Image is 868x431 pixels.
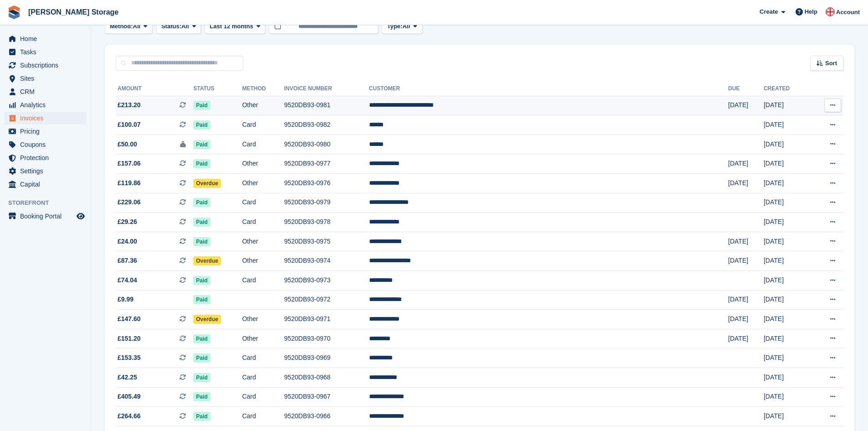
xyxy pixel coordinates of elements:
span: Coupons [20,138,75,151]
a: menu [5,112,86,125]
td: [DATE] [764,407,810,426]
td: [DATE] [728,290,764,310]
td: [DATE] [764,310,810,329]
span: £147.60 [118,314,141,324]
th: Due [728,82,764,96]
span: £213.20 [118,100,141,110]
td: 9520DB93-0979 [284,193,369,213]
span: £405.49 [118,392,141,401]
td: [DATE] [728,96,764,115]
td: 9520DB93-0973 [284,271,369,291]
span: £42.25 [118,373,137,382]
span: £87.36 [118,256,137,265]
a: Preview store [75,211,86,222]
span: Paid [193,412,210,421]
th: Status [193,82,242,96]
td: [DATE] [764,329,810,348]
th: Amount [116,82,193,96]
span: £9.99 [118,295,134,304]
span: Last 12 months [210,22,253,31]
a: menu [5,46,86,58]
span: Protection [20,151,75,164]
a: menu [5,138,86,151]
span: £229.06 [118,197,141,207]
span: Paid [193,101,210,110]
td: [DATE] [764,135,810,154]
span: Pricing [20,125,75,138]
span: £74.04 [118,275,137,285]
td: [DATE] [764,348,810,368]
span: Subscriptions [20,59,75,72]
span: CRM [20,85,75,98]
td: 9520DB93-0981 [284,96,369,115]
a: menu [5,151,86,164]
span: Booking Portal [20,210,75,223]
span: Paid [193,198,210,207]
span: Paid [193,140,210,149]
span: Paid [193,373,210,382]
td: 9520DB93-0975 [284,232,369,251]
img: John Baker [826,7,835,16]
th: Method [242,82,284,96]
span: Tasks [20,46,75,58]
button: Status: All [156,19,201,34]
td: [DATE] [764,271,810,291]
td: [DATE] [764,154,810,174]
span: Paid [193,276,210,285]
span: £119.86 [118,178,141,188]
span: £264.66 [118,411,141,421]
td: 9520DB93-0966 [284,407,369,426]
span: £153.35 [118,353,141,363]
td: Card [242,193,284,213]
td: 9520DB93-0972 [284,290,369,310]
span: Create [760,7,778,16]
span: All [133,22,141,31]
span: Capital [20,178,75,191]
span: Storefront [8,198,91,208]
td: 9520DB93-0982 [284,115,369,135]
a: menu [5,210,86,223]
span: Sites [20,72,75,85]
td: Other [242,96,284,115]
td: [DATE] [764,115,810,135]
td: Card [242,135,284,154]
th: Customer [369,82,728,96]
span: Paid [193,237,210,246]
td: [DATE] [764,96,810,115]
td: Other [242,174,284,193]
span: Type: [387,22,402,31]
td: 9520DB93-0976 [284,174,369,193]
a: menu [5,99,86,111]
button: Method: All [105,19,153,34]
a: menu [5,85,86,98]
span: £50.00 [118,140,137,149]
td: 9520DB93-0974 [284,251,369,271]
span: Home [20,32,75,45]
td: [DATE] [728,310,764,329]
td: [DATE] [764,290,810,310]
td: Card [242,368,284,388]
span: Status: [161,22,181,31]
td: [DATE] [764,387,810,407]
td: Other [242,329,284,348]
span: Paid [193,159,210,168]
td: 9520DB93-0978 [284,213,369,232]
td: 9520DB93-0980 [284,135,369,154]
th: Created [764,82,810,96]
a: menu [5,165,86,177]
th: Invoice Number [284,82,369,96]
button: Type: All [382,19,422,34]
button: Last 12 months [205,19,265,34]
span: Paid [193,218,210,227]
span: Help [805,7,817,16]
td: Other [242,232,284,251]
td: 9520DB93-0967 [284,387,369,407]
span: All [402,22,410,31]
td: Card [242,348,284,368]
td: [DATE] [728,174,764,193]
td: 9520DB93-0977 [284,154,369,174]
span: £157.06 [118,159,141,168]
td: [DATE] [764,174,810,193]
span: Settings [20,165,75,177]
span: Method: [110,22,133,31]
